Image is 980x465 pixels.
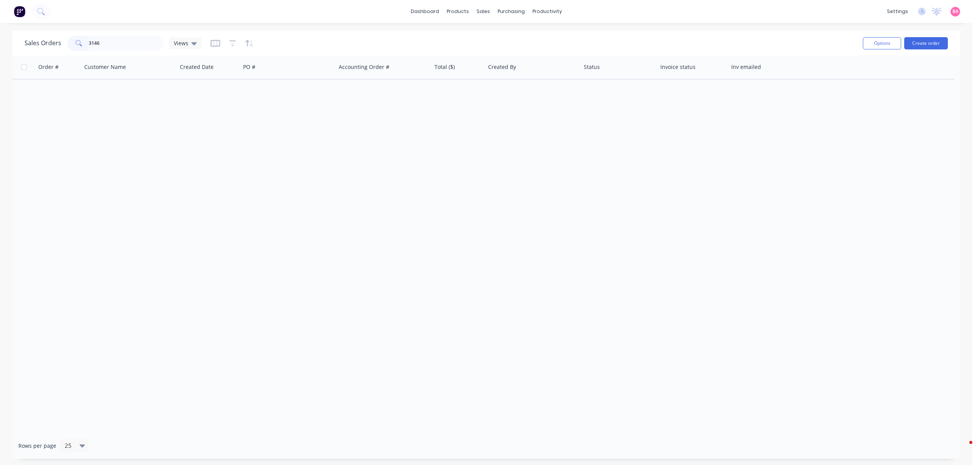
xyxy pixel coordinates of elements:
h1: Sales Orders [24,39,61,47]
span: Rows per page [18,442,56,450]
button: Options [863,37,901,49]
div: Created By [488,63,516,71]
iframe: Intercom live chat [954,439,972,457]
input: Search... [89,36,163,51]
span: BA [952,8,959,15]
div: Status [584,63,600,71]
div: sales [473,6,494,17]
button: Create order [904,37,948,49]
a: dashboard [407,6,443,17]
div: productivity [529,6,566,17]
div: Order # [38,63,59,71]
div: Invoice status [660,63,696,71]
div: products [443,6,473,17]
img: Factory [14,6,25,17]
div: Total ($) [434,63,455,71]
div: Created Date [180,63,214,71]
div: Customer Name [84,63,126,71]
div: settings [883,6,912,17]
span: Views [174,39,188,47]
div: Accounting Order # [339,63,389,71]
div: PO # [243,63,255,71]
div: Inv emailed [731,63,761,71]
div: purchasing [494,6,529,17]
